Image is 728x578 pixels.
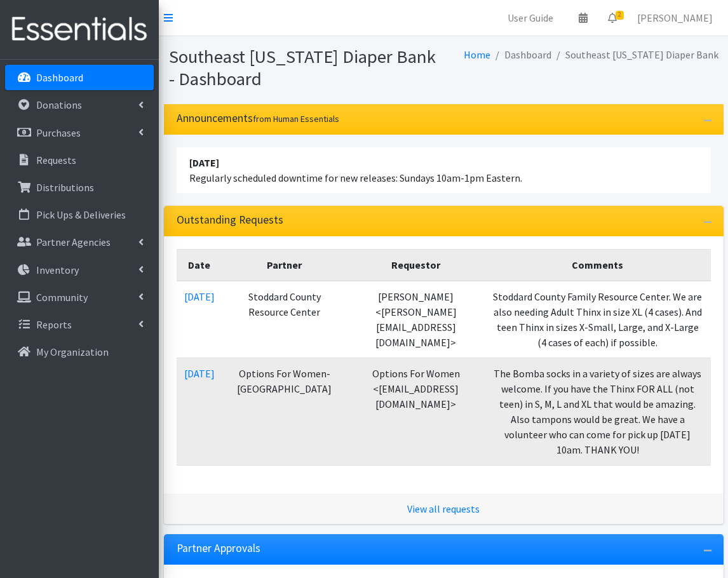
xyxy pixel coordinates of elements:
[5,312,154,337] a: Reports
[551,46,718,64] li: Southeast [US_STATE] Diaper Bank
[464,48,490,61] a: Home
[36,154,76,166] p: Requests
[5,229,154,255] a: Partner Agencies
[598,5,627,30] a: 2
[36,318,72,331] p: Reports
[222,250,347,281] th: Partner
[189,156,219,169] strong: [DATE]
[36,181,94,194] p: Distributions
[485,250,710,281] th: Comments
[36,346,109,358] p: My Organization
[169,46,439,90] h1: Southeast [US_STATE] Diaper Bank - Dashboard
[5,175,154,200] a: Distributions
[347,281,485,358] td: [PERSON_NAME] <[PERSON_NAME][EMAIL_ADDRESS][DOMAIN_NAME]>
[5,92,154,118] a: Donations
[222,358,347,466] td: Options For Women- [GEOGRAPHIC_DATA]
[5,65,154,90] a: Dashboard
[177,213,283,227] h3: Outstanding Requests
[36,126,81,139] p: Purchases
[36,71,83,84] p: Dashboard
[5,8,154,51] img: HumanEssentials
[5,120,154,145] a: Purchases
[627,5,723,30] a: [PERSON_NAME]
[177,147,711,193] li: Regularly scheduled downtime for new releases: Sundays 10am-1pm Eastern.
[5,285,154,310] a: Community
[485,281,710,358] td: Stoddard County Family Resource Center. We are also needing Adult Thinx in size XL (4 cases). And...
[253,113,339,124] small: from Human Essentials
[5,202,154,227] a: Pick Ups & Deliveries
[184,367,215,380] a: [DATE]
[5,339,154,365] a: My Organization
[36,208,126,221] p: Pick Ups & Deliveries
[616,11,624,20] span: 2
[222,281,347,358] td: Stoddard County Resource Center
[5,257,154,283] a: Inventory
[177,112,339,125] h3: Announcements
[347,250,485,281] th: Requestor
[497,5,563,30] a: User Guide
[347,358,485,466] td: Options For Women <[EMAIL_ADDRESS][DOMAIN_NAME]>
[177,542,260,555] h3: Partner Approvals
[184,290,215,303] a: [DATE]
[485,358,710,466] td: The Bomba socks in a variety of sizes are always welcome. If you have the Thinx FOR ALL (not teen...
[36,264,79,276] p: Inventory
[177,250,222,281] th: Date
[36,98,82,111] p: Donations
[36,236,111,248] p: Partner Agencies
[490,46,551,64] li: Dashboard
[407,502,480,515] a: View all requests
[5,147,154,173] a: Requests
[36,291,88,304] p: Community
